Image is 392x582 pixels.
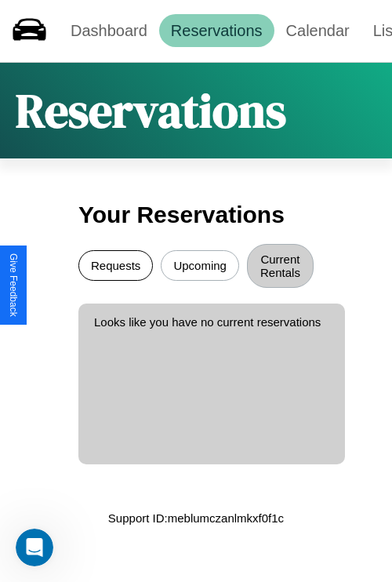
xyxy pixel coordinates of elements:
button: Upcoming [161,250,239,281]
div: Give Feedback [8,253,19,317]
p: Looks like you have no current reservations [94,311,329,333]
button: Current Rentals [247,244,314,288]
a: Dashboard [59,14,159,47]
h3: Your Reservations [78,194,314,236]
button: Requests [78,250,153,281]
a: Calendar [274,14,361,47]
p: Support ID: meblumczanlmkxf0f1c [108,507,284,529]
iframe: Intercom live chat [16,529,53,566]
h1: Reservations [16,78,286,143]
a: Reservations [159,14,274,47]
